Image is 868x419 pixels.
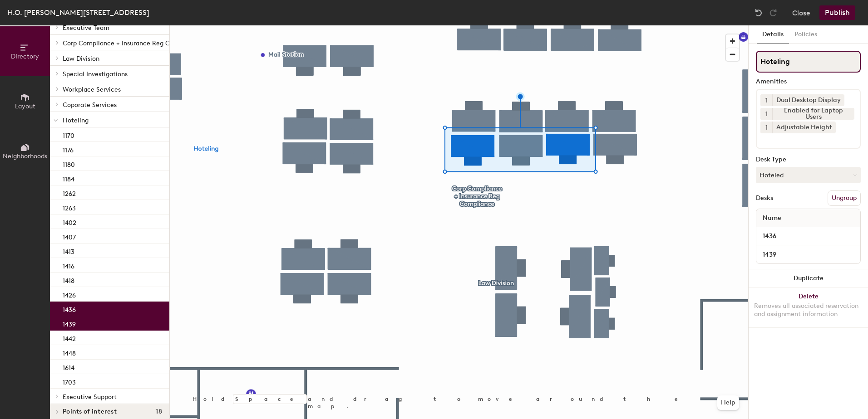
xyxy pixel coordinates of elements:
img: Undo [754,8,763,17]
span: Special Investigations [63,70,128,78]
input: Unnamed desk [758,230,858,243]
p: 1426 [63,289,76,299]
button: Policies [789,25,823,44]
img: Redo [769,8,778,17]
p: 1442 [63,332,76,343]
div: Desks [756,195,773,202]
button: 1 [760,108,772,120]
button: Duplicate [749,269,868,287]
p: 1418 [63,274,74,285]
p: 1416 [63,260,74,270]
span: Workplace Services [63,86,121,93]
div: Desk Type [756,156,861,163]
p: 1703 [63,376,76,386]
span: Layout [15,102,35,110]
span: Law Division [63,55,99,63]
span: Corp Compliance + Insurance Reg Compliance [63,39,201,47]
p: 1413 [63,245,74,256]
p: 1263 [63,202,76,212]
div: Adjustable Height [772,122,836,133]
p: 1407 [63,231,76,241]
span: Executive Team [63,24,109,32]
p: 1402 [63,216,76,227]
p: 1170 [63,129,74,140]
button: DeleteRemoves all associated reservation and assignment information [749,287,868,327]
button: Close [792,5,810,20]
div: Enabled for Laptop Users [772,108,854,120]
span: Points of interest [63,408,117,415]
p: 1184 [63,173,74,183]
button: Hoteled [756,167,861,183]
p: 1448 [63,347,76,357]
p: 1439 [63,318,76,328]
button: Details [757,25,789,44]
input: Unnamed desk [758,248,858,261]
span: Name [758,210,786,226]
span: Neighborhoods [3,152,47,160]
p: 1176 [63,144,74,154]
span: Directory [11,53,39,60]
div: Amenities [756,78,861,85]
button: Help [717,395,739,410]
p: 1262 [63,187,76,198]
p: 1436 [63,303,76,314]
span: Coporate Services [63,101,117,109]
span: Hoteling [63,117,89,124]
span: 18 [156,408,162,415]
button: Ungroup [828,190,861,206]
span: Executive Support [63,393,117,401]
button: 1 [760,122,772,133]
span: 1 [765,109,768,119]
span: 1 [765,123,768,132]
p: 1614 [63,361,74,372]
div: Dual Desktop Display [772,94,844,106]
button: 1 [760,94,772,106]
button: Publish [819,5,855,20]
p: 1180 [63,158,75,169]
div: Removes all associated reservation and assignment information [754,302,863,318]
span: 1 [765,96,768,105]
div: H.O. [PERSON_NAME][STREET_ADDRESS] [7,7,149,18]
